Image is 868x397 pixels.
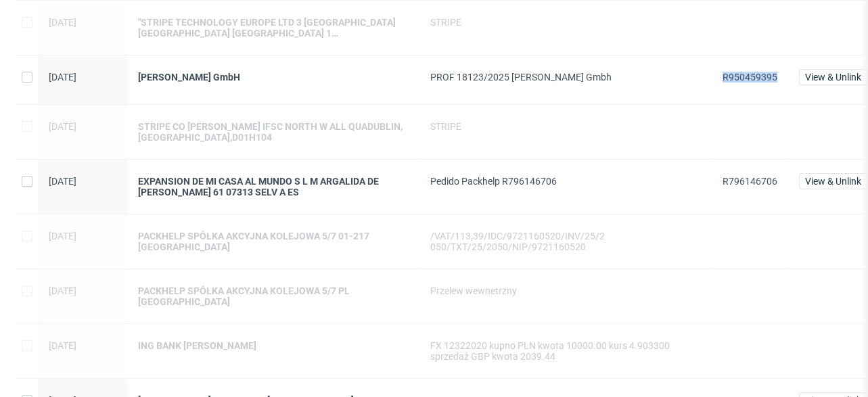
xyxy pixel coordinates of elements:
[430,72,701,83] div: PROF 18123/2025 [PERSON_NAME] Gmbh
[138,72,409,83] a: [PERSON_NAME] GmbH
[138,231,409,252] a: PACKHELP SPÓŁKA AKCYJNA KOLEJOWA 5/7 01-217 [GEOGRAPHIC_DATA]
[805,177,861,186] span: View & Unlink
[805,72,861,82] span: View & Unlink
[799,72,867,83] a: View & Unlink
[723,176,777,187] span: R796146706
[138,176,409,197] a: EXPANSION DE MI CASA AL MUNDO S L M ARGALIDA DE [PERSON_NAME] 61 07313 SELV A ES
[49,231,76,241] span: [DATE]
[49,340,76,351] span: [DATE]
[430,285,701,296] div: Przelew wewnetrzny
[430,121,701,132] div: STRIPE
[49,285,76,296] span: [DATE]
[430,176,701,187] div: Pedido Packhelp R796146706
[723,72,777,83] span: R950459395
[430,17,701,28] div: STRIPE
[138,285,409,307] a: PACKHELP SPÓŁKA AKCYJNA KOLEJOWA 5/7 PL [GEOGRAPHIC_DATA]
[799,176,867,187] a: View & Unlink
[49,121,76,132] span: [DATE]
[430,340,701,362] div: FX 12322020 kupno PLN kwota 10000.00 kurs 4.903300 sprzedaż GBP kwota 2039.44
[138,121,409,143] a: STRIPE CO [PERSON_NAME] IFSC NORTH W ALL QUADUBLIN,[GEOGRAPHIC_DATA],D01H104
[430,231,701,252] div: /VAT/113,39/IDC/9721160520/INV/25/2 050/TXT/25/2050/NIP/9721160520
[799,69,867,85] button: View & Unlink
[138,17,409,39] a: "STRIPE TECHNOLOGY EUROPE LTD 3 [GEOGRAPHIC_DATA] [GEOGRAPHIC_DATA] [GEOGRAPHIC_DATA] 1 [GEOGRAPH...
[799,173,867,189] button: View & Unlink
[138,340,409,351] a: ING BANK [PERSON_NAME]
[49,72,76,83] span: [DATE]
[49,176,76,187] span: [DATE]
[49,17,76,28] span: [DATE]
